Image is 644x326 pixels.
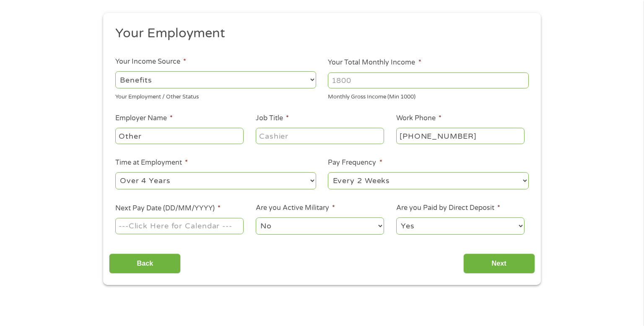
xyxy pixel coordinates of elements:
label: Next Pay Date (DD/MM/YYYY) [115,204,221,213]
label: Are you Active Military [256,204,335,212]
label: Work Phone [396,114,441,123]
label: Pay Frequency [328,158,382,167]
label: Job Title [256,114,289,123]
div: Your Employment / Other Status [115,90,316,101]
input: 1800 [328,72,529,88]
h2: Your Employment [115,25,523,42]
input: Cashier [256,128,384,144]
label: Are you Paid by Direct Deposit [396,204,500,212]
label: Time at Employment [115,158,188,167]
input: Walmart [115,128,244,144]
label: Your Total Monthly Income [328,58,421,67]
input: Back [109,254,181,274]
input: (231) 754-4010 [396,128,525,144]
div: Monthly Gross Income (Min 1000) [328,90,529,101]
label: Employer Name [115,114,173,123]
label: Your Income Source [115,57,186,66]
input: ---Click Here for Calendar --- [115,218,244,234]
input: Next [463,254,535,274]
